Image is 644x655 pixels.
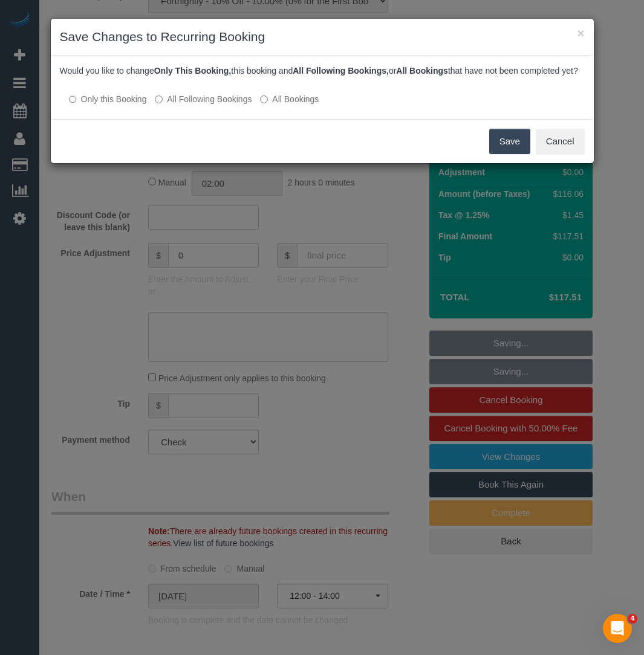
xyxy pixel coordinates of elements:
h3: Save Changes to Recurring Booking [60,28,585,46]
button: Cancel [536,129,585,154]
iframe: Intercom live chat [603,614,632,643]
b: All Bookings [396,66,448,76]
button: × [577,27,584,39]
input: All Bookings [260,95,268,103]
b: All Following Bookings, [293,66,389,76]
input: All Following Bookings [155,95,163,103]
label: All bookings that have not been completed yet will be changed. [260,93,319,105]
b: Only This Booking, [154,66,232,76]
p: Would you like to change this booking and or that have not been completed yet? [60,65,585,77]
input: Only this Booking [69,95,77,103]
label: All other bookings in the series will remain the same. [69,93,147,105]
span: 4 [628,614,637,624]
label: This and all the bookings after it will be changed. [155,93,252,105]
button: Save [489,129,530,154]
